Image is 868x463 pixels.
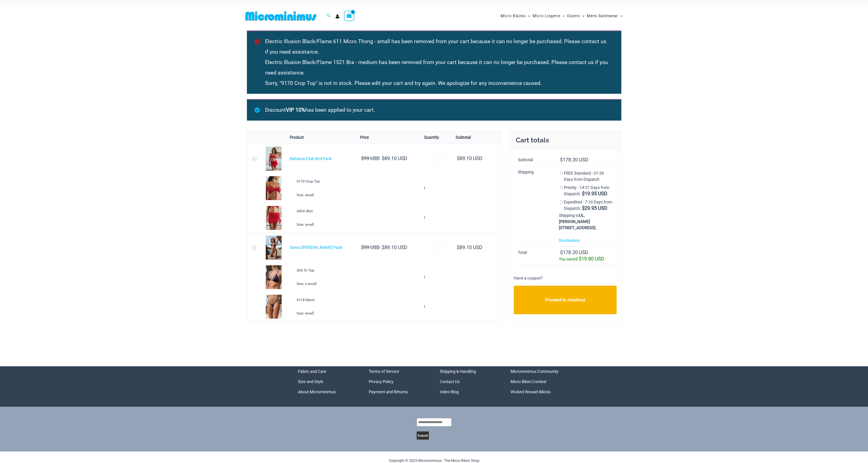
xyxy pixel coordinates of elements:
[514,166,555,246] th: Shipping
[356,131,420,144] th: Price
[440,389,459,394] a: Video Blog
[382,245,407,250] bdi: 89.10 USD
[579,256,581,262] span: $
[290,156,332,161] a: Bahama Club Red Pack
[252,246,257,250] a: Remove Santa Barbra Pack from cart
[511,366,570,397] aside: Footer Widget 4
[511,366,570,397] nav: Menu
[420,203,452,233] td: 1
[297,192,304,198] dt: Size:
[265,78,611,89] li: Sorry, "9170 Crop Top" is not in stock. Please edit your cart and try again. We apologize for any...
[499,8,625,24] nav: Site Navigation
[586,9,624,23] a: Mens SwimwearMenu ToggleMenu Toggle
[564,171,604,182] label: FREE Standard - 21-30 Days from Dispatch
[297,192,352,198] p: small
[361,156,364,161] span: $
[252,157,257,161] a: Remove Bahama Club Red Pack from cart
[382,245,384,250] span: $
[560,157,563,163] span: $
[286,107,305,113] strong: VIP 10%
[559,213,595,230] strong: UL. [PERSON_NAME][STREET_ADDRESS]
[582,205,607,211] bdi: 29.95 USD
[297,221,352,228] p: small
[587,10,618,22] span: Mens Swimwear
[564,185,610,196] label: Priority - 14-21 Days from Dispatch:
[266,206,282,230] img: Bahama Club Red 9170 Crop Top 5404 Skirt 08
[452,131,501,144] th: Subtotal
[298,366,358,397] nav: Menu
[266,176,282,200] img: Bahama Club Red 9170 Crop Top 5404 Skirt 09
[560,250,563,255] span: $
[514,154,555,166] th: Subtotal
[265,57,611,78] li: Electric Illusion Black/Flame 1521 Bra - medium has been removed from your cart because it can no...
[327,13,331,19] a: Search icon link
[297,280,304,287] dt: Size:
[297,280,352,287] p: x-small
[566,9,586,23] a: OutersMenu ToggleMenu Toggle
[243,11,318,21] img: MM SHOP LOGO FLAT
[297,310,352,317] p: small
[369,366,428,397] aside: Footer Widget 2
[511,389,551,394] a: Wicked Weasel Bikinis
[440,379,460,384] a: Contact Us
[559,238,580,243] a: Destination
[420,262,452,292] td: 1
[559,256,612,262] div: You saved
[290,245,342,250] a: Santa [PERSON_NAME] Pack
[369,366,428,397] nav: Menu
[297,178,352,185] div: 9170 Crop Top
[369,379,393,384] a: Privacy Policy
[297,267,352,274] div: 305 Tri Top
[361,245,380,250] bdi: 99 USD
[559,212,612,231] p: Shipping to .
[499,9,531,23] a: Micro BikinisMenu ToggleMenu Toggle
[560,157,588,163] bdi: 178.20 USD
[440,366,499,397] nav: Menu
[420,173,452,203] td: 1
[567,10,580,22] span: Outers
[433,244,443,252] input: Product quantity
[560,10,565,22] span: Menu Toggle
[514,275,543,282] p: Have a coupon?
[440,366,499,397] aside: Footer Widget 3
[297,310,304,317] dt: Size:
[531,9,566,23] a: Micro LingerieMenu ToggleMenu Toggle
[266,265,282,289] img: Santa Barbra Purple Turquoise 305 Top 01
[514,246,555,265] th: Total
[457,156,482,161] bdi: 89.10 USD
[298,379,323,384] a: Size and Style
[369,369,399,374] a: Terms of Service
[582,205,585,211] span: $
[335,14,339,18] a: Account icon link
[266,295,282,319] img: Santa Barbra Purple Turquoise 4118 Bottom 01
[361,156,380,161] bdi: 99 USD
[297,208,352,215] div: 5404 Skirt
[560,250,588,255] bdi: 178.20 USD
[509,131,621,149] h2: Cart totals
[526,10,530,22] span: Menu Toggle
[266,147,282,171] img: Bahama Club Red 9170 Crop Top 5404 Skirt 01
[440,369,476,374] a: Shipping & Handling
[579,256,604,262] bdi: 19.80 USD
[382,156,407,161] bdi: 89.10 USD
[420,292,452,322] td: 1
[457,156,460,161] span: $
[344,11,354,21] a: View Shopping Cart, 2 items
[433,155,443,163] input: Product quantity
[618,10,623,22] span: Menu Toggle
[420,131,452,144] th: Quantity
[533,10,560,22] span: Micro Lingerie
[457,245,482,250] bdi: 89.10 USD
[417,431,429,440] button: Submit
[369,389,408,394] a: Payment and Returns
[564,200,612,211] label: Expedited - 7-10 Days from Dispatch:
[361,245,364,250] span: $
[457,245,460,250] span: $
[265,36,611,57] li: Electric Illusion Black/Flame 611 Micro Thong - small has been removed from your cart because it ...
[297,221,304,228] dt: Size:
[582,191,585,196] span: $
[501,10,526,22] span: Micro Bikinis
[247,99,621,121] div: Discount has been applied to your cart.
[580,10,585,22] span: Menu Toggle
[514,286,617,314] a: Proceed to checkout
